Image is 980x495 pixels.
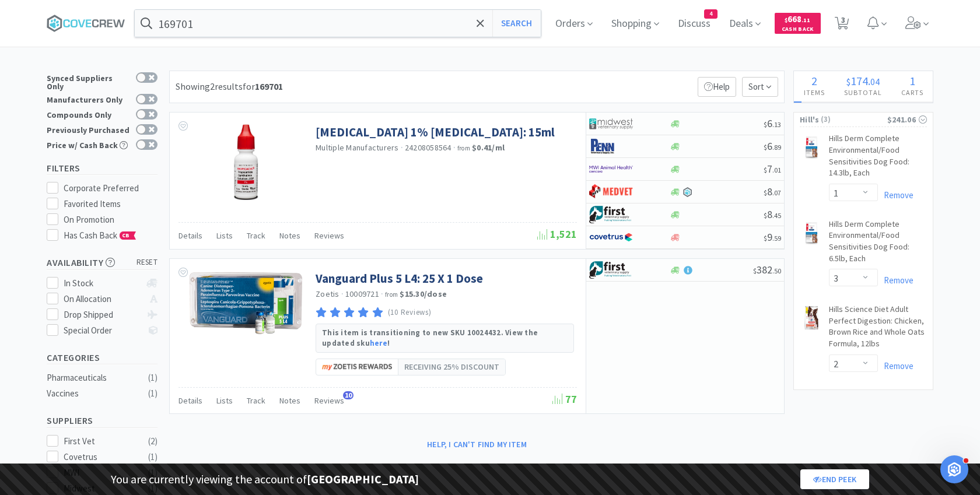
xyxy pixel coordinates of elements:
img: 77fca1acd8b6420a9015268ca798ef17_1.png [589,229,633,246]
a: Hills Derm Complete Environmental/Food Sensitivities Dog Food: 14.3lb, Each [829,133,927,183]
p: (10 Reviews) [388,307,432,319]
span: Hill's [800,113,820,126]
span: 668 [785,13,810,24]
span: $ [764,166,767,174]
a: [MEDICAL_DATA] 1% [MEDICAL_DATA]: 15ml [316,124,555,140]
span: 24208058564 [405,142,452,153]
span: Lists [216,395,233,406]
span: . 50 [772,266,781,275]
span: 77 [552,392,577,406]
a: End Peek [800,469,869,489]
p: You are currently viewing the account of [111,470,419,489]
span: CB [120,232,132,239]
span: from [457,144,470,152]
span: 7 [764,162,781,175]
span: . 13 [772,120,781,129]
span: Track [247,230,265,241]
p: Help [698,77,736,97]
img: bdd3c0f4347043b9a893056ed883a29a_120.png [589,183,633,201]
div: Pharmaceuticals [47,371,141,385]
img: 67d67680309e4a0bb49a5ff0391dcc42_6.png [589,206,633,223]
span: . 11 [801,16,810,24]
span: Lists [216,230,233,241]
span: Notes [279,395,300,406]
span: Reviews [314,395,344,406]
span: reset [136,257,158,269]
span: $ [753,266,757,275]
iframe: Intercom live chat [940,455,968,483]
img: f6b2451649754179b5b4e0c70c3f7cb0_2.png [589,160,633,178]
div: Covetrus [64,450,136,464]
span: 4 [705,10,717,18]
span: · [341,289,344,299]
span: . 01 [772,166,781,174]
div: ( 2 ) [148,434,157,448]
a: Multiple Manufacturers [316,142,399,153]
input: Search by item, sku, manufacturer, ingredient, size... [135,10,541,37]
div: ( 1 ) [148,450,157,464]
a: Remove [878,360,914,371]
strong: 169701 [255,80,283,92]
div: . [834,75,891,87]
span: $ [785,16,787,24]
span: Notes [279,230,300,241]
span: Receiving 25% DISCOUNT [404,360,499,373]
span: 6 [764,117,781,130]
span: . 07 [772,188,781,197]
img: e1133ece90fa4a959c5ae41b0808c578_9.png [589,138,633,155]
h5: Categories [47,351,157,364]
span: from [385,290,398,299]
a: Vanguard Plus 5 L4: 25 X 1 Dose [316,271,483,286]
span: Sort [742,77,778,97]
a: Remove [878,275,914,286]
span: Cash Back [782,26,814,34]
div: On Promotion [64,213,158,227]
div: Showing 2 results [176,79,283,94]
span: Reviews [314,230,344,241]
span: $ [764,120,767,129]
div: In Stock [64,276,141,290]
div: Synced Suppliers Only [47,72,130,90]
img: f55a2e3bebbe49858cbb02b4aaa4e3c9_33418.jpeg [227,124,265,200]
span: for [243,80,283,92]
a: Discuss4 [673,19,715,29]
span: 04 [870,76,880,87]
h5: Suppliers [47,414,157,427]
img: 67d67680309e4a0bb49a5ff0391dcc42_6.png [589,261,633,279]
button: Help, I can't find my item [420,434,534,454]
strong: $15.30 / dose [400,289,447,299]
span: . 45 [772,211,781,220]
strong: This item is transitioning to new SKU 10024432. View the updated sku ! [322,328,538,348]
button: Search [492,10,541,37]
a: here [370,338,387,348]
div: $241.06 [887,113,927,126]
span: $ [846,76,850,87]
div: ( 1 ) [148,371,157,385]
span: 174 [850,73,868,88]
span: 10009721 [345,289,379,299]
img: 97e952e687744c8eb1c7a203553d4310_470465.jpeg [800,135,823,159]
span: 8 [764,185,781,198]
span: 2 [811,73,817,88]
h5: Filters [47,162,157,175]
div: On Allocation [64,292,141,306]
span: 1,521 [537,227,577,241]
span: 1 [909,73,915,88]
span: Details [178,395,202,406]
span: 10 [343,391,353,399]
img: 154076ce49984a24b629a4dacca894e8_470696.jpeg [800,221,823,244]
img: 4dd14cff54a648ac9e977f0c5da9bc2e_5.png [589,115,633,132]
span: · [453,142,456,153]
span: 8 [764,208,781,221]
span: . 59 [772,234,781,243]
div: First Vet [64,434,136,448]
span: $ [764,234,767,243]
a: $668.11Cash Back [775,8,821,39]
h4: Items [794,87,834,98]
img: 01d87e0a91f4416492eb6a471a119fa0_5.png [322,364,392,370]
a: Remove [878,189,914,201]
strong: $0.41 / ml [472,142,505,153]
span: Track [247,395,265,406]
h4: Carts [891,87,933,98]
a: Hills Derm Complete Environmental/Food Sensitivities Dog Food: 6.5lb, Each [829,219,927,269]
